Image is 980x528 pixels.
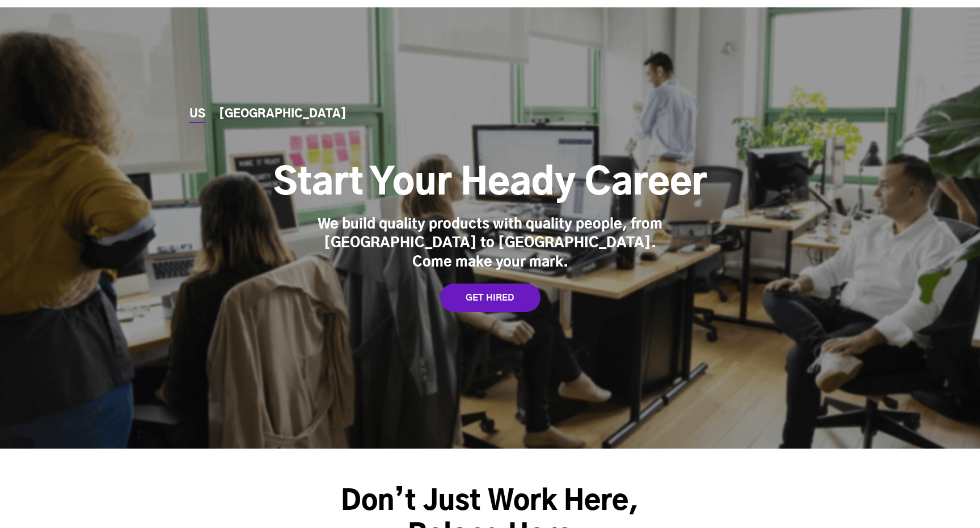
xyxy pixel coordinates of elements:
div: We build quality products with quality people, from [GEOGRAPHIC_DATA] to [GEOGRAPHIC_DATA]. Come ... [314,216,666,273]
a: GET HIRED [440,284,540,312]
a: [GEOGRAPHIC_DATA] [219,108,347,120]
h1: Start Your Heady Career [273,161,707,206]
a: US [189,108,205,120]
